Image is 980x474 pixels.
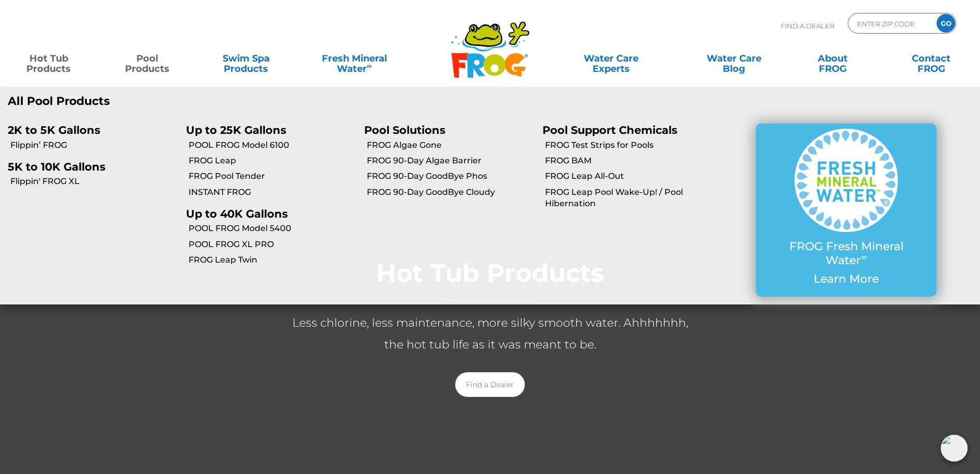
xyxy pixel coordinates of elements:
img: openIcon [941,435,968,462]
a: Flippin' FROG XL [10,176,178,187]
a: Pool Solutions [364,124,445,136]
a: PoolProducts [109,48,186,69]
sup: ∞ [367,62,372,70]
p: Learn More [776,272,916,286]
a: Water CareBlog [695,48,772,69]
a: FROG Test Strips for Pools [545,140,713,151]
a: POOL FROG Model 5400 [189,223,356,234]
input: Zip Code Form [856,16,926,31]
a: ContactFROG [893,48,970,69]
a: FROG Algae Gone [367,140,535,151]
p: FROG Fresh Mineral Water [776,240,916,267]
a: Find a Dealer [455,372,525,397]
a: Flippin’ FROG [10,140,178,151]
a: FROG Leap [189,155,356,166]
a: Hot TubProducts [10,48,87,69]
p: Less chlorine, less maintenance, more silky smooth water. Ahhhhhhh, the hot tub life as it was me... [284,312,697,356]
sup: ∞ [861,252,867,262]
a: Water CareExperts [549,48,674,69]
p: Up to 40K Gallons [186,207,349,220]
a: AboutFROG [794,48,871,69]
a: FROG Fresh Mineral Water∞ Learn More [776,129,916,291]
a: All Pool Products [8,95,483,108]
input: GO [937,14,955,33]
a: POOL FROG Model 6100 [189,140,356,151]
p: Find A Dealer [781,13,834,39]
a: Fresh MineralWater∞ [306,48,402,69]
p: 2K to 5K Gallons [8,124,170,136]
a: FROG Pool Tender [189,171,356,182]
a: FROG BAM [545,155,713,166]
a: FROG Leap Pool Wake-Up! / Pool Hibernation [545,187,713,210]
p: 5K to 10K Gallons [8,160,170,173]
a: FROG Leap All-Out [545,171,713,182]
p: Up to 25K Gallons [186,124,349,136]
a: FROG 90-Day Algae Barrier [367,155,535,166]
p: Pool Support Chemicals [542,124,705,136]
a: Swim SpaProducts [208,48,285,69]
a: INSTANT FROG [189,187,356,198]
a: FROG Leap Twin [189,254,356,266]
a: FROG 90-Day GoodBye Cloudy [367,187,535,198]
a: POOL FROG XL PRO [189,239,356,250]
a: FROG 90-Day GoodBye Phos [367,171,535,182]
